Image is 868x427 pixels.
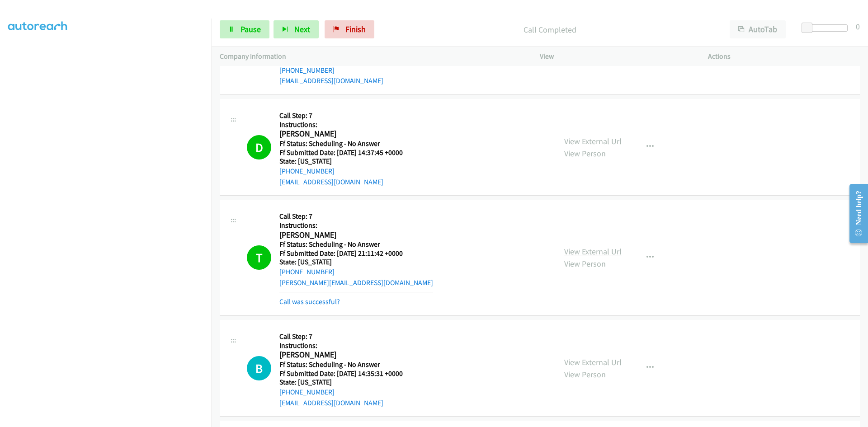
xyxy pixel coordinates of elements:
a: Pause [220,20,269,38]
h5: Instructions: [279,341,403,350]
a: [EMAIL_ADDRESS][DOMAIN_NAME] [279,178,383,186]
span: Next [294,24,310,34]
h5: Call Step: 7 [279,212,433,221]
h1: T [247,245,271,270]
h5: Ff Status: Scheduling - No Answer [279,360,403,369]
h5: Instructions: [279,120,403,129]
p: Company Information [220,51,524,62]
a: View External Url [564,357,622,367]
p: Actions [708,51,860,62]
a: [EMAIL_ADDRESS][DOMAIN_NAME] [279,76,383,85]
div: 0 [856,20,860,33]
h5: Ff Submitted Date: [DATE] 14:35:31 +0000 [279,369,403,378]
h5: Ff Status: Scheduling - No Answer [279,139,403,148]
h5: State: [US_STATE] [279,157,403,166]
h2: [PERSON_NAME] [279,350,403,360]
iframe: Resource Center [842,178,868,249]
button: AutoTab [730,20,786,38]
h5: Ff Submitted Date: [DATE] 14:37:45 +0000 [279,148,403,157]
a: [PHONE_NUMBER] [279,167,335,175]
span: Pause [241,24,261,34]
p: Call Completed [387,23,713,36]
h5: Call Step: 7 [279,332,403,341]
a: View External Url [564,136,622,146]
a: Finish [325,20,374,38]
a: View Person [564,148,606,159]
a: View Person [564,369,606,380]
div: The call is yet to be attempted [247,356,271,380]
h5: State: [US_STATE] [279,378,403,387]
a: [PERSON_NAME][EMAIL_ADDRESS][DOMAIN_NAME] [279,278,433,287]
h5: Call Step: 7 [279,111,403,120]
h2: [PERSON_NAME] [279,230,433,240]
button: Next [274,20,319,38]
h5: Ff Status: Scheduling - No Answer [279,240,433,249]
div: Delay between calls (in seconds) [806,24,848,32]
a: [EMAIL_ADDRESS][DOMAIN_NAME] [279,399,383,407]
h5: Instructions: [279,221,433,230]
h1: D [247,135,271,160]
a: View External Url [564,246,622,257]
p: View [540,51,692,62]
a: Call was successful? [279,297,340,306]
a: [PHONE_NUMBER] [279,267,335,276]
h5: Ff Submitted Date: [DATE] 21:11:42 +0000 [279,249,433,258]
a: [PHONE_NUMBER] [279,66,335,75]
a: [PHONE_NUMBER] [279,388,335,396]
h1: B [247,356,271,380]
h2: [PERSON_NAME] [279,129,403,139]
a: View Person [564,258,606,269]
h5: State: [US_STATE] [279,258,433,267]
span: Finish [345,24,366,34]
